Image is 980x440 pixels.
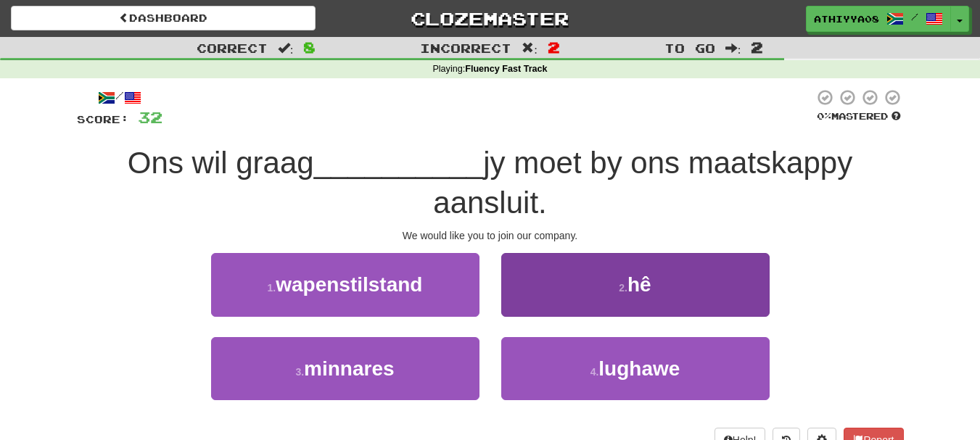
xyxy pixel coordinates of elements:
span: 0 % [817,110,831,122]
small: 2 . [619,282,627,294]
span: : [522,42,538,54]
button: 2.hê [501,253,770,316]
span: Correct [197,41,268,55]
span: 2 [548,38,560,56]
span: 8 [303,38,316,56]
strong: Fluency Fast Track [465,64,547,74]
span: __________ [314,146,484,180]
span: / [911,12,918,22]
span: jy moet by ons maatskappy aansluit. [433,146,852,220]
span: minnares [304,357,395,380]
span: Score: [77,113,129,125]
small: 4 . [590,366,599,378]
button: 3.minnares [211,337,479,400]
span: 2 [751,38,763,56]
span: Athiyya08 [814,12,879,25]
div: We would like you to join our company. [77,228,904,243]
span: wapenstilstand [276,273,422,296]
div: / [77,88,162,107]
span: Ons wil graag [128,146,314,180]
a: Clozemaster [337,6,642,31]
span: : [725,42,741,54]
small: 1 . [268,282,276,294]
span: : [278,42,294,54]
span: lughawe [598,357,680,380]
a: Dashboard [11,6,316,30]
span: hê [627,273,651,296]
span: 32 [138,108,162,126]
span: To go [664,41,715,55]
div: Mastered [814,110,904,123]
span: Incorrect [420,41,511,55]
a: Athiyya08 / [806,6,951,32]
button: 4.lughawe [501,337,770,400]
button: 1.wapenstilstand [211,253,479,316]
small: 3 . [295,366,304,378]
